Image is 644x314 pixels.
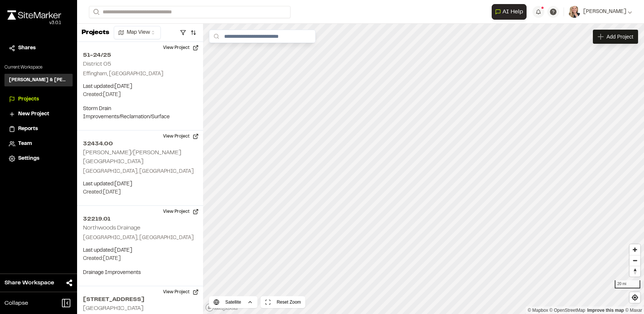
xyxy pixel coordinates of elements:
[83,234,197,242] p: [GEOGRAPHIC_DATA], [GEOGRAPHIC_DATA]
[568,6,632,18] button: [PERSON_NAME]
[83,70,197,78] p: Effingham, [GEOGRAPHIC_DATA]
[83,306,143,311] h2: [GEOGRAPHIC_DATA]
[159,206,203,218] button: View Project
[83,255,197,263] p: Created: [DATE]
[9,95,68,103] a: Projects
[630,266,640,277] button: Reset bearing to north
[83,150,181,164] h2: [PERSON_NAME]/[PERSON_NAME][GEOGRAPHIC_DATA]
[4,299,28,308] span: Collapse
[209,296,258,308] button: Satellite
[205,303,238,312] a: Mapbox logo
[528,308,548,313] a: Mapbox
[18,155,39,163] span: Settings
[83,91,197,99] p: Created: [DATE]
[550,308,585,313] a: OpenStreetMap
[9,155,68,163] a: Settings
[630,255,640,266] span: Zoom out
[83,139,197,148] h2: 32434.00
[18,125,38,133] span: Reports
[83,180,197,188] p: Last updated: [DATE]
[83,269,197,277] p: Drainage Improvements
[4,278,54,287] span: Share Workspace
[9,77,68,83] h3: [PERSON_NAME] & [PERSON_NAME] Inc.
[18,44,36,52] span: Shares
[260,296,305,308] button: Reset Zoom
[7,20,61,26] div: Oh geez...please don't...
[83,247,197,255] p: Last updated: [DATE]
[159,130,203,142] button: View Project
[630,244,640,255] button: Zoom in
[159,42,203,54] button: View Project
[492,4,530,20] div: Open AI Assistant
[502,7,523,16] span: AI Help
[18,95,39,103] span: Projects
[625,308,642,313] a: Maxar
[615,280,640,288] div: 20 mi
[83,295,197,304] h2: [STREET_ADDRESS]
[630,255,640,266] button: Zoom out
[83,51,197,60] h2: 51-24/25
[18,140,32,148] span: Team
[568,6,580,18] img: User
[82,28,109,38] p: Projects
[18,110,49,118] span: New Project
[83,188,197,196] p: Created: [DATE]
[83,105,197,121] p: Storm Drain Improvements/Reclamation/Surface
[630,292,640,303] button: Find my location
[587,308,624,313] a: Map feedback
[607,33,633,40] span: Add Project
[83,62,111,67] h2: District 05
[583,8,626,16] span: [PERSON_NAME]
[83,215,197,224] h2: 32219.01
[9,44,68,52] a: Shares
[203,24,644,314] canvas: Map
[630,266,640,277] span: Reset bearing to north
[4,64,73,71] p: Current Workspace
[83,83,197,91] p: Last updated: [DATE]
[159,286,203,298] button: View Project
[89,6,102,18] button: Search
[492,4,527,20] button: Open AI Assistant
[7,10,61,20] img: rebrand.png
[9,125,68,133] a: Reports
[9,140,68,148] a: Team
[83,225,140,231] h2: Northwoods Drainage
[9,110,68,118] a: New Project
[83,168,197,176] p: [GEOGRAPHIC_DATA], [GEOGRAPHIC_DATA]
